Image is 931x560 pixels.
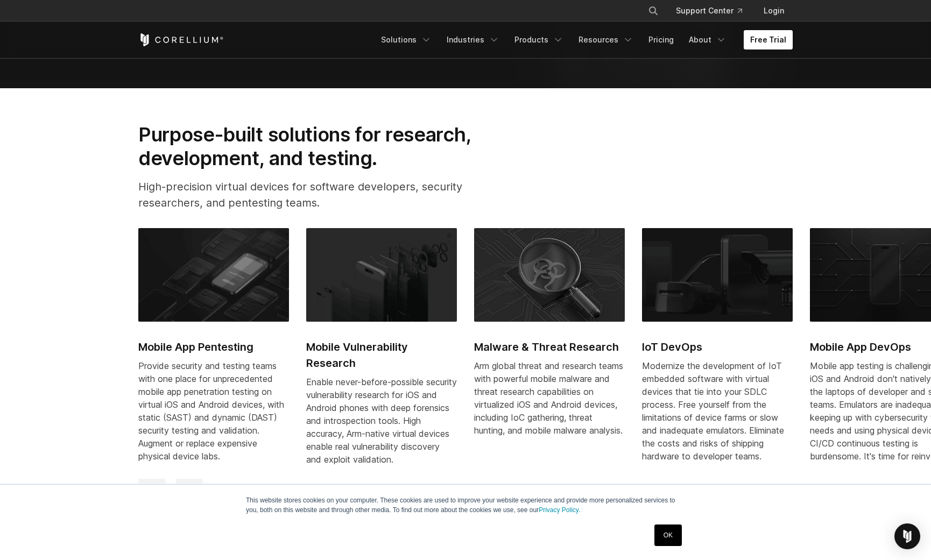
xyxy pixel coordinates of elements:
[306,375,457,466] div: Enable never-before-possible security vulnerability research for iOS and Android phones with deep...
[642,228,793,476] a: IoT DevOps IoT DevOps Modernize the development of IoT embedded software with virtual devices tha...
[572,30,640,49] a: Resources
[508,30,570,49] a: Products
[894,523,920,549] div: Open Intercom Messenger
[474,339,625,355] h2: Malware & Threat Research
[138,339,289,355] h2: Mobile App Pentesting
[246,495,685,515] p: This website stores cookies on your computer. These cookies are used to improve your website expe...
[306,339,457,371] h2: Mobile Vulnerability Research
[138,228,289,322] img: Mobile App Pentesting
[440,30,506,49] a: Industries
[306,228,457,322] img: Mobile Vulnerability Research
[744,30,793,49] a: Free Trial
[644,1,663,20] button: Search
[635,1,793,20] div: Navigation Menu
[138,479,165,506] button: previous
[138,33,224,46] a: Corellium Home
[474,228,625,450] a: Malware & Threat Research Malware & Threat Research Arm global threat and research teams with pow...
[138,179,505,211] p: High-precision virtual devices for software developers, security researchers, and pentesting teams.
[682,30,733,49] a: About
[642,228,793,322] img: IoT DevOps
[539,506,580,514] a: Privacy Policy.
[306,228,457,479] a: Mobile Vulnerability Research Mobile Vulnerability Research Enable never-before-possible security...
[138,228,289,476] a: Mobile App Pentesting Mobile App Pentesting Provide security and testing teams with one place for...
[642,359,793,463] div: Modernize the development of IoT embedded software with virtual devices that tie into your SDLC p...
[138,359,289,463] div: Provide security and testing teams with one place for unprecedented mobile app penetration testin...
[375,30,793,49] div: Navigation Menu
[642,30,680,49] a: Pricing
[138,123,505,171] h2: Purpose-built solutions for research, development, and testing.
[474,359,625,437] div: Arm global threat and research teams with powerful mobile malware and threat research capabilitie...
[474,228,625,322] img: Malware & Threat Research
[654,524,682,546] a: OK
[642,339,793,355] h2: IoT DevOps
[375,30,438,49] a: Solutions
[176,479,203,506] button: next
[755,1,793,20] a: Login
[667,1,751,20] a: Support Center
